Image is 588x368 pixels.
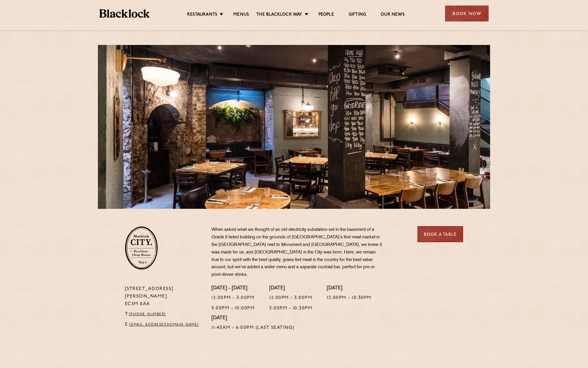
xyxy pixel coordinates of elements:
h4: [DATE] [211,315,295,322]
div: Book Now [445,6,489,21]
a: Menus [233,12,249,18]
h4: [DATE] [269,285,312,292]
p: 5:00pm - 10:30pm [269,305,312,312]
a: [EMAIL_ADDRESS][DOMAIN_NAME] [130,323,199,327]
p: E: [125,321,203,329]
a: The Blacklock Way [256,12,302,18]
p: When asked what we thought of an old electricity substation set in the basement of a Grade II lis... [211,226,383,279]
a: Our News [381,12,405,18]
a: Book a Table [417,226,463,242]
img: City-stamp-default.svg [125,226,158,270]
p: 11:45am - 6:00pm (Last Seating) [211,324,295,332]
h4: [DATE] - [DATE] [211,285,255,292]
p: 12:00pm - 3:00pm [211,294,255,302]
a: Restaurants [187,12,217,18]
a: [PHONE_NUMBER] [129,313,166,316]
h4: [DATE] [327,285,372,292]
p: [STREET_ADDRESS][PERSON_NAME] EC3M 8AA [125,285,203,308]
a: People [318,12,334,18]
p: 12:00pm - 10:30pm [327,294,372,302]
a: Gifting [349,12,366,18]
p: 12:00pm - 3:00pm [269,294,312,302]
img: BL_Textured_Logo-footer-cropped.svg [99,9,150,18]
p: T: [125,311,203,318]
p: 5:00pm - 10:00pm [211,305,255,312]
